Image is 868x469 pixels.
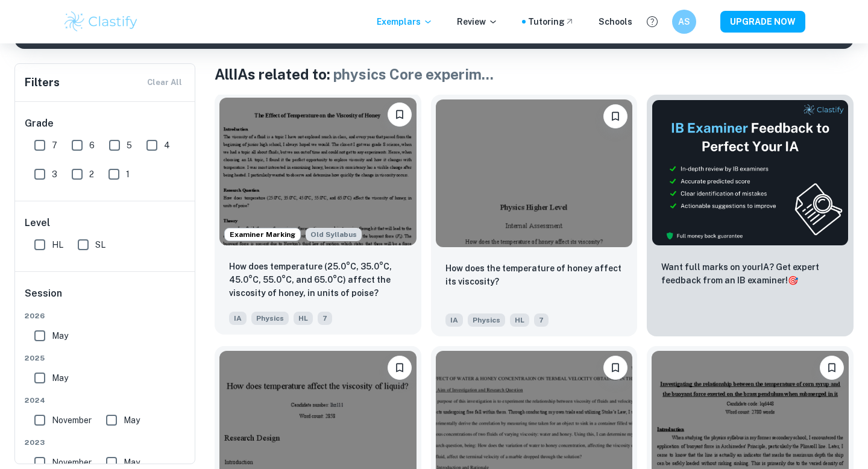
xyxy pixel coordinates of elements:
p: Exemplars [377,15,433,28]
h6: Session [25,286,186,310]
img: Physics IA example thumbnail: How does temperature (25.0°C, 35.0°C, 45 [219,98,417,245]
span: 5 [127,139,132,152]
p: How does temperature (25.0°C, 35.0°C, 45.0°C, 55.0°C, and 65.0°C) affect the viscosity of honey, ... [229,260,407,300]
span: Physics [468,313,505,327]
span: May [52,371,68,385]
span: May [124,414,140,427]
button: Help and Feedback [642,11,662,32]
img: Clastify logo [63,10,139,34]
span: May [124,456,140,469]
a: Schools [599,15,632,28]
a: Tutoring [528,15,574,28]
a: Examiner MarkingStarting from the May 2025 session, the Physics IA requirements have changed. It'... [215,95,421,336]
h6: AS [678,15,691,28]
span: IA [229,312,247,325]
span: IA [445,313,463,327]
span: 4 [164,139,170,152]
span: November [52,456,92,469]
span: SL [95,238,105,251]
h1: All IAs related to: [215,63,854,85]
span: November [52,414,92,427]
span: 2024 [25,395,186,406]
span: Old Syllabus [306,228,362,241]
h6: Level [25,216,186,230]
a: ThumbnailWant full marks on yourIA? Get expert feedback from an IB examiner! [647,95,854,336]
div: Starting from the May 2025 session, the Physics IA requirements have changed. It's OK to refer to... [306,228,362,241]
img: Physics IA example thumbnail: How does the temperature of honey affect [436,99,633,247]
p: Want full marks on your IA ? Get expert feedback from an IB examiner! [661,260,839,287]
span: 7 [534,313,549,327]
span: 6 [89,139,95,152]
span: 1 [126,168,130,181]
button: Bookmark [820,356,844,380]
span: 2 [89,168,94,181]
span: 2023 [25,437,186,448]
span: 🎯 [788,275,798,285]
button: AS [672,10,696,34]
span: 3 [52,168,57,181]
span: May [52,329,68,342]
span: HL [52,238,63,251]
span: 7 [52,139,57,152]
h6: Filters [25,74,60,91]
span: Examiner Marking [225,229,300,240]
span: HL [510,313,529,327]
span: 2025 [25,353,186,364]
span: 2026 [25,310,186,321]
img: Thumbnail [652,99,849,246]
a: BookmarkHow does the temperature of honey affect its viscosity?IAPhysicsHL7 [431,95,638,336]
button: Bookmark [603,104,627,128]
span: HL [294,312,313,325]
p: Review [457,15,498,28]
span: Physics [251,312,289,325]
h6: Grade [25,116,186,131]
span: physics Core experim ... [333,66,494,83]
button: Bookmark [603,356,627,380]
p: How does the temperature of honey affect its viscosity? [445,262,623,288]
button: Bookmark [388,356,412,380]
button: Bookmark [388,102,412,127]
span: 7 [318,312,332,325]
button: UPGRADE NOW [720,11,805,33]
